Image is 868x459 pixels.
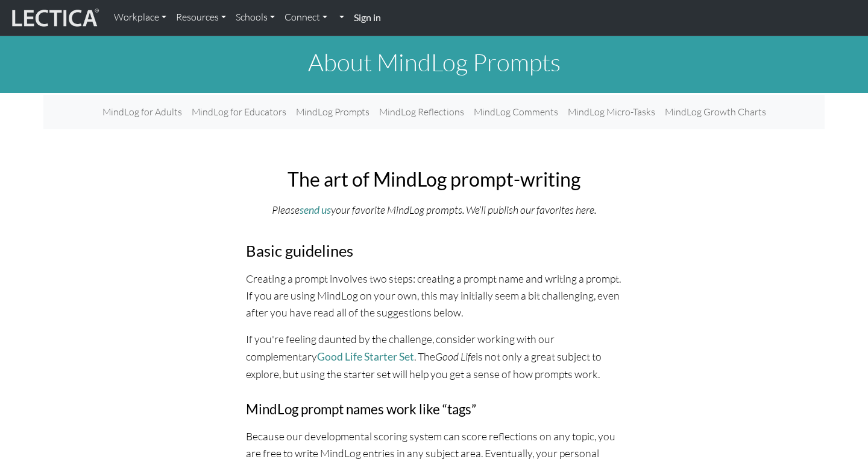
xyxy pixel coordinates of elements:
a: Good Life Starter Set [317,350,414,363]
p: Creating a prompt involves two steps: creating a prompt name and writing a prompt. If you are usi... [246,270,622,321]
a: MindLog Comments [469,100,563,124]
p: If you're feeling daunted by the challenge, consider working with our complementary . The is not ... [246,330,622,382]
a: Schools [231,5,280,30]
i: Good Life [435,350,476,363]
h4: MindLog prompt names work like “tags” [246,402,622,418]
h3: Basic guidelines [246,242,622,260]
a: Sign in [349,5,386,31]
a: MindLog Micro-Tasks [563,100,660,124]
a: Workplace [109,5,171,30]
i: Please [272,203,300,216]
a: MindLog Prompts [291,100,374,124]
a: send us [300,204,331,216]
a: MindLog for Adults [98,100,187,124]
h1: About MindLog Prompts [43,48,825,77]
strong: Sign in [354,11,381,23]
a: Resources [171,5,231,30]
i: your favorite MindLog prompts. We’ll publish our favorites here. [331,203,596,216]
a: MindLog Reflections [374,100,469,124]
a: Connect [280,5,332,30]
a: MindLog Growth Charts [660,100,771,124]
img: lecticalive [9,7,99,30]
h2: The art of MindLog prompt-writing [246,168,622,191]
a: MindLog for Educators [187,100,291,124]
